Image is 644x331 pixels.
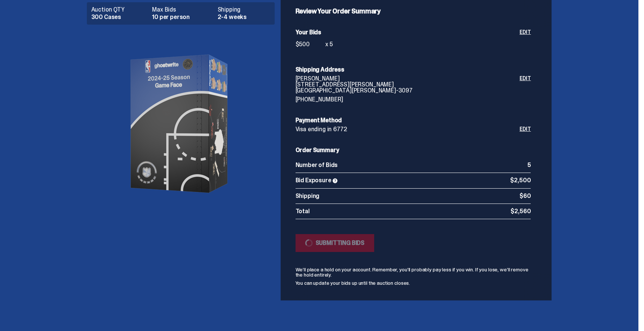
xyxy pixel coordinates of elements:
[91,7,148,13] dt: Auction QTY
[520,76,531,103] a: Edit
[296,41,325,47] p: $500
[296,88,520,94] p: [GEOGRAPHIC_DATA][PERSON_NAME]-3097
[296,177,511,184] p: Bid Exposure
[520,126,531,132] a: Edit
[91,14,148,20] dd: 300 Cases
[296,29,520,35] h6: Your Bids
[510,177,531,184] p: $2,500
[296,267,531,277] p: We’ll place a hold on your account. Remember, you’ll probably pay less if you win. If you lose, w...
[296,193,520,199] p: Shipping
[296,162,527,168] p: Number of Bids
[218,7,270,13] dt: Shipping
[325,41,333,47] p: x 5
[296,147,531,153] h6: Order Summary
[527,162,531,168] p: 5
[296,82,520,88] p: [STREET_ADDRESS][PERSON_NAME]
[296,117,531,123] h6: Payment Method
[218,14,270,20] dd: 2-4 weeks
[152,14,213,20] dd: 10 per person
[296,8,531,15] h5: Review Your Order Summary
[296,208,511,214] p: Total
[296,97,520,103] p: [PHONE_NUMBER]
[296,280,531,286] p: You can update your bids up until the auction closes.
[511,208,531,214] p: $2,560
[296,126,520,132] p: Visa ending in 6772
[520,29,531,52] a: Edit
[520,193,531,199] p: $60
[106,31,255,217] img: product image
[296,76,520,82] p: [PERSON_NAME]
[152,7,213,13] dt: Max Bids
[296,67,531,73] h6: Shipping Address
